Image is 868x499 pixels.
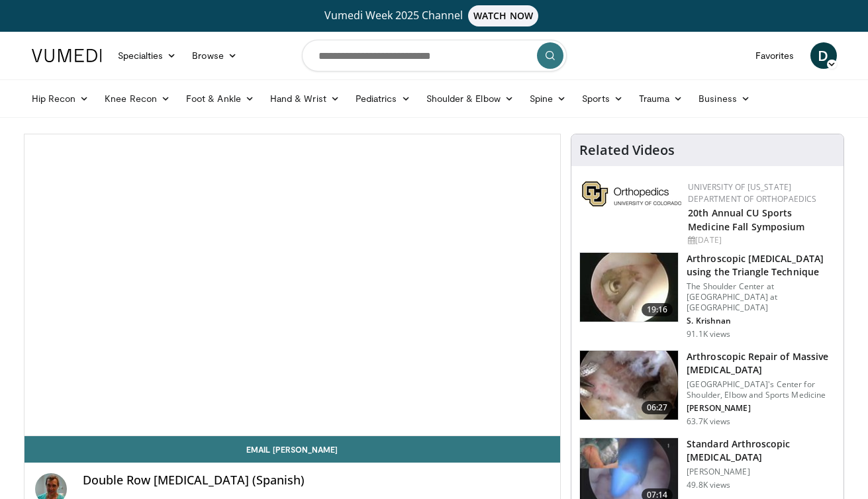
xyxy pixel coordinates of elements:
p: The Shoulder Center at [GEOGRAPHIC_DATA] at [GEOGRAPHIC_DATA] [687,281,836,313]
a: 20th Annual CU Sports Medicine Fall Symposium [688,206,804,233]
a: 06:27 Arthroscopic Repair of Massive [MEDICAL_DATA] [GEOGRAPHIC_DATA]'s Center for Shoulder, Elbo... [579,350,836,427]
a: D [810,42,837,69]
span: WATCH NOW [468,5,538,26]
a: Trauma [631,85,691,112]
a: Sports [574,85,631,112]
p: 91.1K views [687,329,730,340]
h4: Related Videos [579,142,675,158]
a: Pediatrics [348,85,418,112]
video-js: Video Player [24,134,561,436]
img: krish_3.png.150x105_q85_crop-smart_upscale.jpg [580,253,678,322]
a: 19:16 Arthroscopic [MEDICAL_DATA] using the Triangle Technique The Shoulder Center at [GEOGRAPHIC... [579,252,836,340]
a: Favorites [747,42,802,69]
span: 06:27 [642,401,673,414]
a: University of [US_STATE] Department of Orthopaedics [688,181,816,204]
a: Hand & Wrist [262,85,348,112]
a: Vumedi Week 2025 ChannelWATCH NOW [34,5,835,26]
h3: Standard Arthroscopic [MEDICAL_DATA] [687,437,836,464]
h4: Double Row [MEDICAL_DATA] (Spanish) [83,473,550,488]
input: Search topics, interventions [302,40,567,71]
p: [PERSON_NAME] [687,403,836,414]
a: Business [691,85,758,112]
a: Email [PERSON_NAME] [24,436,561,463]
div: [DATE] [688,234,833,246]
img: 355603a8-37da-49b6-856f-e00d7e9307d3.png.150x105_q85_autocrop_double_scale_upscale_version-0.2.png [582,181,681,206]
span: 19:16 [642,303,673,316]
a: Specialties [110,42,185,69]
h3: Arthroscopic [MEDICAL_DATA] using the Triangle Technique [687,252,836,279]
p: [GEOGRAPHIC_DATA]'s Center for Shoulder, Elbow and Sports Medicine [687,379,836,400]
a: Foot & Ankle [178,85,262,112]
p: [PERSON_NAME] [687,467,836,477]
a: Hip Recon [24,85,97,112]
img: 281021_0002_1.png.150x105_q85_crop-smart_upscale.jpg [580,351,678,420]
p: 63.7K views [687,416,730,427]
a: Shoulder & Elbow [418,85,522,112]
a: Browse [184,42,245,69]
h3: Arthroscopic Repair of Massive [MEDICAL_DATA] [687,350,836,377]
p: S. Krishnan [687,316,836,326]
a: Knee Recon [97,85,178,112]
img: VuMedi Logo [32,49,102,62]
a: Spine [522,85,574,112]
p: 49.8K views [687,480,730,490]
